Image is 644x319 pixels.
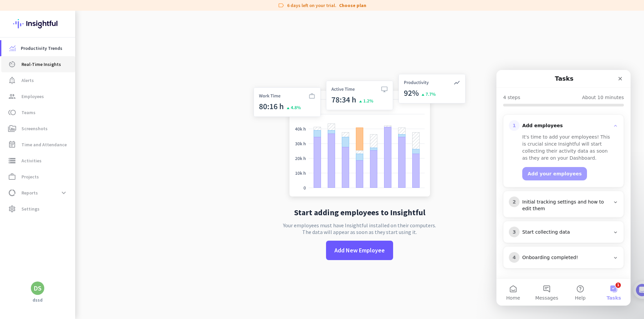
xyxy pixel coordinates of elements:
i: event_note [8,141,16,149]
a: settingsSettings [1,201,75,217]
button: expand_more [58,187,70,199]
a: work_outlineProjects [1,169,75,185]
img: menu-item [9,45,15,51]
span: Settings [21,205,40,213]
a: event_noteTime and Attendance [1,137,75,153]
span: Employees [21,92,44,100]
img: no-search-results [249,70,471,203]
span: Real-Time Insights [21,60,61,68]
i: toll [8,108,16,116]
a: notification_importantAlerts [1,72,75,88]
i: perm_media [8,125,16,133]
div: DS [34,285,42,292]
i: notification_important [8,76,16,84]
a: av_timerReal-Time Insights [1,56,75,72]
button: Add New Employee [326,241,393,260]
span: Screenshots [21,125,48,133]
i: data_usage [8,189,16,197]
img: Insightful logo [13,11,62,37]
i: group [8,92,16,100]
span: Add New Employee [334,246,385,255]
i: settings [8,205,16,213]
span: Alerts [21,76,34,84]
i: av_timer [8,60,16,68]
span: Reports [21,189,38,197]
i: storage [8,157,16,165]
i: label [278,2,284,9]
iframe: Intercom live chat [496,70,631,306]
h2: Start adding employees to Insightful [294,209,425,217]
a: perm_mediaScreenshots [1,121,75,137]
a: data_usageReportsexpand_more [1,185,75,201]
a: storageActivities [1,153,75,169]
p: Your employees must have Insightful installed on their computers. The data will appear as soon as... [283,222,436,235]
span: Projects [21,173,39,181]
span: Productivity Trends [21,44,62,52]
i: work_outline [8,173,16,181]
a: menu-itemProductivity Trends [1,40,75,56]
a: Choose plan [339,2,366,9]
a: groupEmployees [1,88,75,104]
a: tollTeams [1,104,75,121]
span: Time and Attendance [21,141,67,149]
span: Teams [21,108,36,116]
span: Activities [21,157,42,165]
